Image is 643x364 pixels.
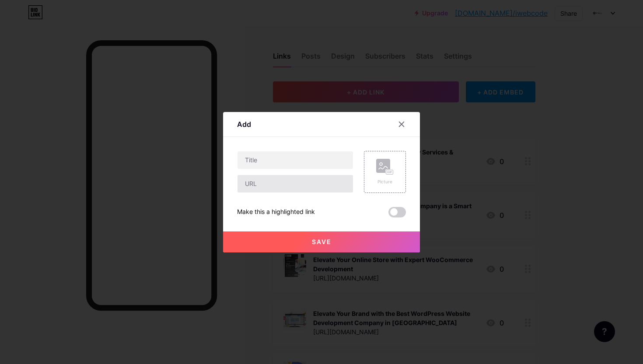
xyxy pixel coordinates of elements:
[376,178,394,185] div: Picture
[237,119,251,129] div: Add
[223,231,420,252] button: Save
[238,175,353,192] input: URL
[237,207,315,217] div: Make this a highlighted link
[312,238,332,245] span: Save
[238,151,353,169] input: Title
